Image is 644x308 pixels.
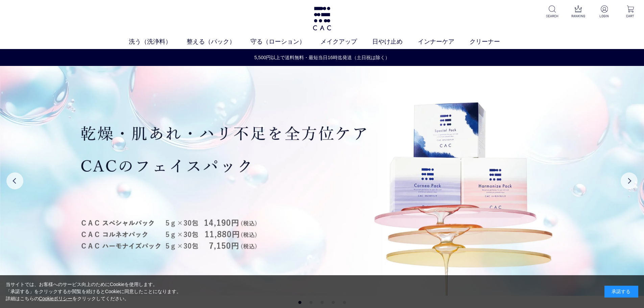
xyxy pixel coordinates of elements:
[372,37,418,46] a: 日やけ止め
[604,286,638,298] div: 承諾する
[596,5,613,19] a: LOGIN
[570,5,587,19] a: RANKING
[251,37,320,46] a: 守る（ローション）
[6,172,23,189] button: Previous
[570,14,587,19] p: RANKING
[0,54,644,61] a: 5,500円以上で送料無料・最短当日16時迄発送（土日祝は除く）
[312,7,332,30] img: logo
[622,5,639,19] a: CART
[596,14,613,19] p: LOGIN
[187,37,251,46] a: 整える（パック）
[418,37,470,46] a: インナーケア
[320,37,372,46] a: メイクアップ
[544,5,560,19] a: SEARCH
[6,281,182,302] div: 当サイトでは、お客様へのサービス向上のためにCookieを使用します。 「承諾する」をクリックするか閲覧を続けるとCookieに同意したことになります。 詳細はこちらの をクリックしてください。
[544,14,560,19] p: SEARCH
[470,37,515,46] a: クリーナー
[621,172,638,189] button: Next
[622,14,639,19] p: CART
[129,37,187,46] a: 洗う（洗浄料）
[39,296,73,301] a: Cookieポリシー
